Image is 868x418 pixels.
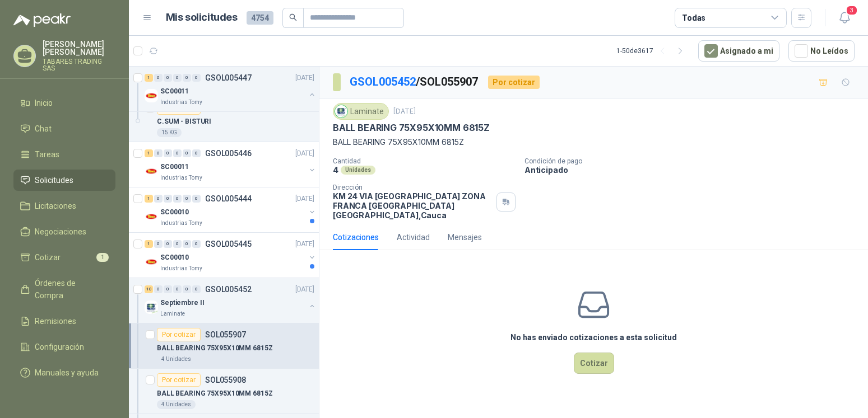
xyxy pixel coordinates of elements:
[35,367,99,379] span: Manuales y ayuda
[13,118,115,139] a: Chat
[682,12,705,24] div: Todas
[35,97,53,109] span: Inicio
[393,106,416,117] p: [DATE]
[145,300,158,314] img: Company Logo
[154,195,163,203] div: 0
[350,75,416,88] a: GSOL005452
[13,362,115,383] a: Manuales y ayuda
[333,165,338,175] p: 4
[341,166,375,175] div: Unidades
[166,10,238,26] h1: Mis solicitudes
[333,231,379,243] div: Cotizaciones
[192,240,201,248] div: 0
[35,174,73,186] span: Solicitudes
[289,13,297,21] span: search
[205,149,252,157] p: GSOL005446
[205,285,252,293] p: GSOL005452
[160,252,189,263] p: SC00010
[157,128,182,137] div: 15 KG
[35,277,105,302] span: Órdenes de Compra
[164,195,172,203] div: 0
[145,285,153,293] div: 10
[145,283,317,318] a: 10 0 0 0 0 0 GSOL005452[DATE] Company LogoSeptiembre IILaminate
[96,253,109,262] span: 1
[157,373,201,387] div: Por cotizar
[183,149,191,157] div: 0
[333,122,490,134] p: BALL BEARING 75X95X10MM 6815Z
[157,328,201,341] div: Por cotizar
[145,210,158,223] img: Company Logo
[164,240,172,248] div: 0
[13,92,115,114] a: Inicio
[35,251,61,264] span: Cotizar
[13,195,115,217] a: Licitaciones
[164,149,172,157] div: 0
[524,157,864,165] p: Condición de pago
[35,226,86,238] span: Negociaciones
[160,98,202,107] p: Industrias Tomy
[192,74,201,82] div: 0
[160,264,202,273] p: Industrias Tomy
[157,116,211,127] p: C.SUM - BISTURI
[173,149,182,157] div: 0
[35,200,76,212] span: Licitaciones
[698,40,779,62] button: Asignado a mi
[129,323,319,369] a: Por cotizarSOL055907BALL BEARING 75X95X10MM 6815Z4 Unidades
[333,191,492,220] p: KM 24 VIA [GEOGRAPHIC_DATA] ZONA FRANCA [GEOGRAPHIC_DATA] [GEOGRAPHIC_DATA] , Cauca
[160,298,204,308] p: Septiembre II
[160,309,185,318] p: Laminate
[154,149,163,157] div: 0
[247,11,273,25] span: 4754
[834,8,855,28] button: 3
[788,40,855,62] button: No Leídos
[524,165,864,175] p: Anticipado
[145,165,158,178] img: Company Logo
[205,104,246,112] p: SOL055920
[295,148,314,159] p: [DATE]
[157,343,273,354] p: BALL BEARING 75X95X10MM 6815Z
[295,73,314,83] p: [DATE]
[183,285,191,293] div: 0
[510,331,677,344] h3: No has enviado cotizaciones a esta solicitud
[157,400,196,409] div: 4 Unidades
[173,74,182,82] div: 0
[145,147,317,182] a: 1 0 0 0 0 0 GSOL005446[DATE] Company LogoSC00011Industrias Tomy
[13,13,71,27] img: Logo peakr
[145,71,317,107] a: 1 0 0 0 0 0 GSOL005447[DATE] Company LogoSC00011Industrias Tomy
[35,341,84,353] span: Configuración
[35,148,59,161] span: Tareas
[145,74,153,82] div: 1
[205,376,246,384] p: SOL055908
[448,231,482,243] div: Mensajes
[183,240,191,248] div: 0
[157,355,196,364] div: 4 Unidades
[13,273,115,306] a: Órdenes de Compra
[35,315,76,327] span: Remisiones
[333,157,516,165] p: Cantidad
[154,285,163,293] div: 0
[173,240,182,248] div: 0
[295,194,314,204] p: [DATE]
[173,195,182,203] div: 0
[145,255,158,269] img: Company Logo
[295,284,314,295] p: [DATE]
[205,195,252,203] p: GSOL005444
[129,97,319,142] a: Por cotizarSOL055920C.SUM - BISTURI15 KG
[335,105,347,118] img: Company Logo
[154,240,163,248] div: 0
[192,285,201,293] div: 0
[145,237,317,273] a: 1 0 0 0 0 0 GSOL005445[DATE] Company LogoSC00010Industrias Tomy
[616,42,689,60] div: 1 - 50 de 3617
[43,40,115,56] p: [PERSON_NAME] [PERSON_NAME]
[13,311,115,332] a: Remisiones
[160,86,189,97] p: SC00011
[145,149,153,157] div: 1
[574,353,614,374] button: Cotizar
[13,144,115,165] a: Tareas
[13,221,115,242] a: Negociaciones
[145,89,158,102] img: Company Logo
[205,240,252,248] p: GSOL005445
[333,103,389,120] div: Laminate
[160,162,189,172] p: SC00011
[35,123,52,135] span: Chat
